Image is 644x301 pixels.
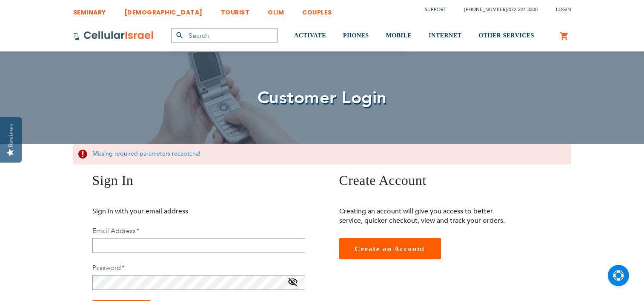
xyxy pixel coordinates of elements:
span: INTERNET [429,32,461,39]
a: COUPLES [302,2,332,18]
a: INTERNET [429,20,461,52]
a: 072-224-3300 [509,6,538,13]
span: Create Account [339,173,426,188]
a: [PHONE_NUMBER] [464,6,507,13]
span: Create an Account [355,245,425,253]
input: Search [171,28,278,43]
span: MOBILE [386,32,412,39]
a: Create an Account [339,238,441,259]
label: Password [92,263,124,273]
p: Creating an account will give you access to better service, quicker checkout, view and track your... [339,207,512,225]
a: OTHER SERVICES [478,20,534,52]
div: Reviews [7,124,15,147]
a: MOBILE [386,20,412,52]
a: PHONES [343,20,369,52]
span: ACTIVATE [294,32,326,39]
label: Email Address [92,226,139,236]
input: Email [92,238,305,253]
div: Missing required parameters recaptcha! [73,144,571,165]
a: SEMINARY [73,2,106,18]
span: Sign In [92,173,134,188]
li: / [456,3,538,16]
a: TOURIST [221,2,250,18]
span: PHONES [343,32,369,39]
a: [DEMOGRAPHIC_DATA] [124,2,203,18]
p: Sign in with your email address [92,207,265,216]
a: Support [425,6,446,13]
a: OLIM [268,2,284,18]
img: Cellular Israel Logo [73,31,154,41]
span: Login [556,6,571,13]
span: OTHER SERVICES [478,32,534,39]
a: ACTIVATE [294,20,326,52]
span: Customer Login [258,86,387,110]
